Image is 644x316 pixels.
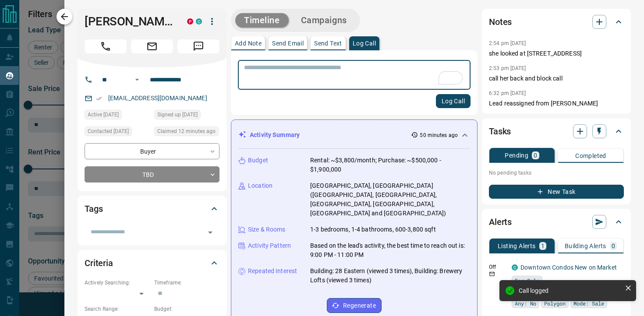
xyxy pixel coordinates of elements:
[575,153,606,159] p: Completed
[519,287,621,294] div: Call logged
[489,40,526,46] p: 2:54 pm [DATE]
[85,126,150,139] div: Wed Oct 06 2021
[132,74,142,85] button: Open
[489,99,624,108] p: Lead reassigned from [PERSON_NAME]
[292,13,356,28] button: Campaigns
[238,127,470,143] div: Activity Summary50 minutes ago
[310,267,470,285] p: Building: 28 Eastern (viewed 3 times), Building: Brewery Lofts (viewed 3 times)
[436,94,471,108] button: Log Call
[505,152,528,158] p: Pending
[85,166,219,183] div: TBD
[88,127,129,136] span: Contacted [DATE]
[541,243,545,249] p: 1
[85,110,150,122] div: Sat Oct 04 2025
[187,18,193,25] div: property.ca
[612,243,615,249] p: 0
[85,143,219,159] div: Buyer
[489,263,506,271] p: Off
[489,90,526,96] p: 6:32 pm [DATE]
[85,256,113,270] h2: Criteria
[131,39,173,53] span: Email
[489,11,624,32] div: Notes
[489,49,624,58] p: she looked at [STREET_ADDRESS]
[157,127,216,136] span: Claimed 12 minutes ago
[515,276,539,285] span: For Sale
[154,305,219,313] p: Budget:
[534,152,537,158] p: 0
[489,166,624,179] p: No pending tasks
[154,110,219,122] div: Mon Mar 05 2018
[489,215,512,229] h2: Alerts
[108,95,207,102] a: [EMAIL_ADDRESS][DOMAIN_NAME]
[157,110,198,119] span: Signed up [DATE]
[314,40,342,46] p: Send Text
[248,225,286,234] p: Size & Rooms
[489,15,512,29] h2: Notes
[489,211,624,232] div: Alerts
[235,40,262,46] p: Add Note
[248,267,297,276] p: Repeated Interest
[248,181,272,190] p: Location
[85,198,219,219] div: Tags
[512,264,518,270] div: condos.ca
[85,39,127,53] span: Call
[327,298,382,313] button: Regenerate
[196,18,202,25] div: condos.ca
[85,305,150,313] p: Search Range:
[310,156,470,174] p: Rental: ~$3,800/month; Purchase: ~$500,000 - $1,900,000
[498,243,536,249] p: Listing Alerts
[489,124,511,138] h2: Tasks
[489,121,624,142] div: Tasks
[248,241,291,250] p: Activity Pattern
[154,279,219,287] p: Timeframe:
[85,253,219,274] div: Criteria
[96,95,102,102] svg: Email Verified
[489,74,624,83] p: call her back and block call
[310,181,470,218] p: [GEOGRAPHIC_DATA], [GEOGRAPHIC_DATA] ([GEOGRAPHIC_DATA], [GEOGRAPHIC_DATA], [GEOGRAPHIC_DATA], [G...
[85,279,150,287] p: Actively Searching:
[520,264,617,271] a: Downtown Condos New on Market
[88,110,119,119] span: Active [DATE]
[489,271,495,277] svg: Email
[489,65,526,71] p: 2:53 pm [DATE]
[489,185,624,199] button: New Task
[310,241,470,260] p: Based on the lead's activity, the best time to reach out is: 9:00 PM - 11:00 PM
[154,126,219,139] div: Tue Oct 14 2025
[565,243,606,249] p: Building Alerts
[248,156,268,165] p: Budget
[177,39,219,53] span: Message
[310,225,436,234] p: 1-3 bedrooms, 1-4 bathrooms, 600-3,800 sqft
[272,40,304,46] p: Send Email
[244,64,464,86] textarea: To enrich screen reader interactions, please activate Accessibility in Grammarly extension settings
[204,226,216,239] button: Open
[420,131,458,139] p: 50 minutes ago
[85,14,174,28] h1: [PERSON_NAME]
[250,130,300,140] p: Activity Summary
[235,13,289,28] button: Timeline
[353,40,376,46] p: Log Call
[85,202,103,216] h2: Tags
